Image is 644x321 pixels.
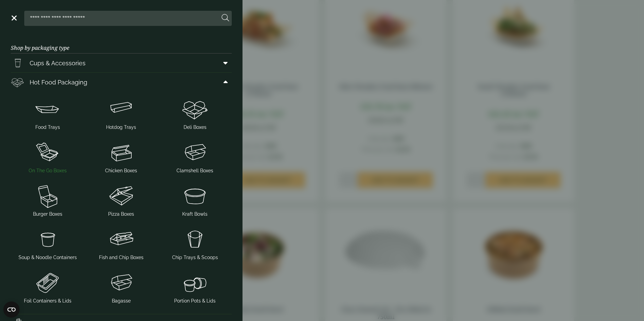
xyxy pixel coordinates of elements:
img: Food_tray.svg [13,96,82,122]
span: Chip Trays & Scoops [172,254,218,261]
img: Foil_container.svg [13,269,82,296]
a: Soup & Noodle Containers [13,224,82,262]
span: Hotdog Trays [106,124,136,131]
a: Chicken Boxes [87,138,156,176]
a: Hot Food Packaging [11,73,232,92]
img: Clamshell_box.svg [87,269,156,296]
a: Portion Pots & Lids [161,268,229,306]
img: PortionPots.svg [161,269,229,296]
img: Deli_box.svg [161,96,229,122]
a: Bagasse [87,268,156,306]
a: Kraft Bowls [161,181,229,219]
span: Kraft Bowls [182,211,207,218]
a: Foil Containers & Lids [13,268,82,306]
img: PintNhalf_cup.svg [11,56,24,70]
span: Burger Boxes [33,211,62,218]
img: Clamshell_box.svg [161,139,229,166]
img: SoupNsalad_bowls.svg [161,182,229,209]
span: Hot Food Packaging [30,78,87,87]
a: Hotdog Trays [87,94,156,132]
a: Burger Boxes [13,181,82,219]
span: Foil Containers & Lids [24,297,71,305]
span: Deli Boxes [184,124,206,131]
h3: Shop by packaging type [11,34,232,53]
span: Cups & Accessories [30,59,86,68]
img: SoupNoodle_container.svg [13,226,82,253]
span: Pizza Boxes [108,211,134,218]
img: OnTheGo_boxes.svg [13,139,82,166]
span: Clamshell Boxes [176,167,213,174]
a: Food Trays [13,94,82,132]
a: Clamshell Boxes [161,138,229,176]
span: Bagasse [112,297,131,305]
span: Fish and Chip Boxes [99,254,143,261]
a: Cups & Accessories [11,53,232,72]
span: Food Trays [35,124,60,131]
img: FishNchip_box.svg [87,226,156,253]
span: Portion Pots & Lids [174,297,216,305]
button: Open CMP widget [3,301,20,318]
a: On The Go Boxes [13,138,82,176]
a: Chip Trays & Scoops [161,224,229,262]
img: Burger_box.svg [13,182,82,209]
img: Deli_box.svg [11,75,24,89]
img: Chip_tray.svg [161,226,229,253]
img: Chicken_box-1.svg [87,139,156,166]
a: Pizza Boxes [87,181,156,219]
a: Deli Boxes [161,94,229,132]
span: On The Go Boxes [29,167,67,174]
span: Soup & Noodle Containers [19,254,77,261]
img: Pizza_boxes.svg [87,182,156,209]
img: Hotdog_tray.svg [87,96,156,122]
a: Fish and Chip Boxes [87,224,156,262]
span: Chicken Boxes [105,167,137,174]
